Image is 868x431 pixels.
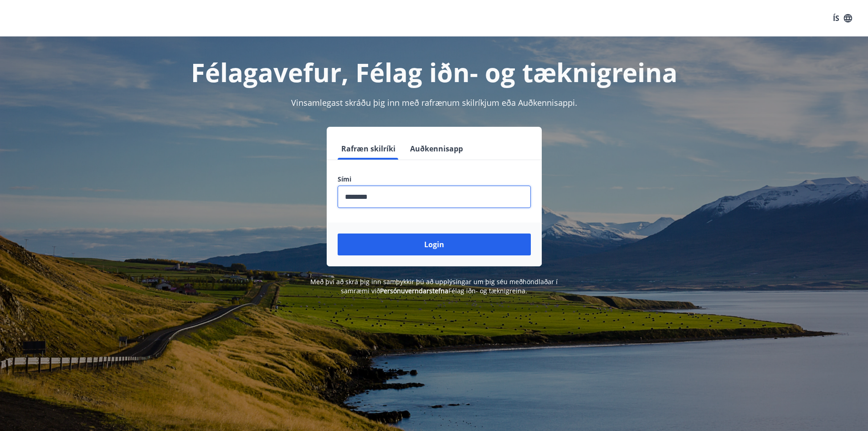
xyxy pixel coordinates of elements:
[828,10,857,26] button: ÍS
[310,277,558,295] span: Með því að skrá þig inn samþykkir þú að upplýsingar um þig séu meðhöndlaðar í samræmi við Félag i...
[291,97,577,108] span: Vinsamlegast skráðu þig inn með rafrænum skilríkjum eða Auðkennisappi.
[338,138,399,160] button: Rafræn skilríki
[117,55,751,89] h1: Félagavefur, Félag iðn- og tæknigreina
[406,138,467,160] button: Auðkennisapp
[338,175,531,184] label: Sími
[380,286,448,295] a: Persónuverndarstefna
[338,234,531,255] button: Login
